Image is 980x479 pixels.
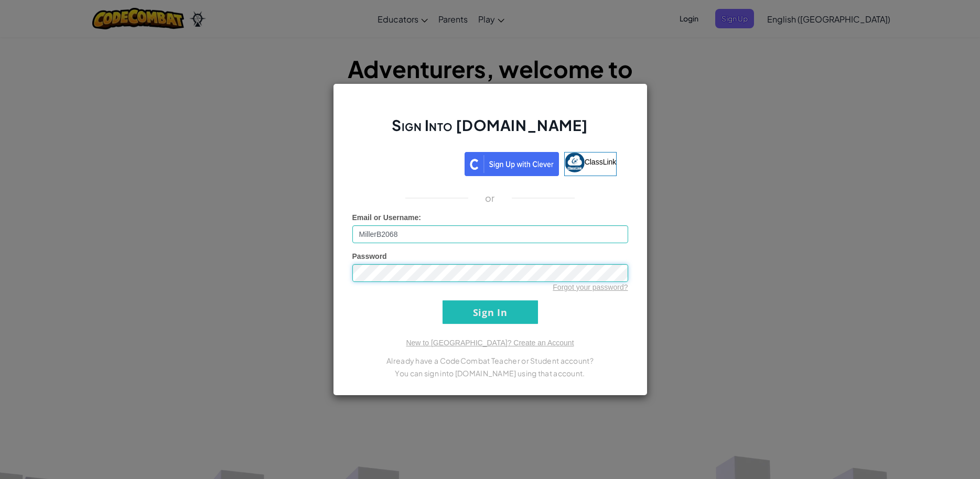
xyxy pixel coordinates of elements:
img: classlink-logo-small.png [565,153,585,172]
input: Sign In [443,300,538,324]
p: Already have a CodeCombat Teacher or Student account? [352,354,628,367]
span: ClassLink [585,158,617,166]
h2: Sign Into [DOMAIN_NAME] [352,115,628,146]
span: Email or Username [352,213,419,222]
span: Password [352,252,387,260]
img: clever_sso_button@2x.png [465,152,559,176]
p: You can sign into [DOMAIN_NAME] using that account. [352,367,628,379]
a: Forgot your password? [553,283,628,291]
p: or [485,192,495,204]
a: New to [GEOGRAPHIC_DATA]? Create an Account [406,339,574,347]
iframe: Sign in with Google Button [358,151,465,174]
label: : [352,212,422,223]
